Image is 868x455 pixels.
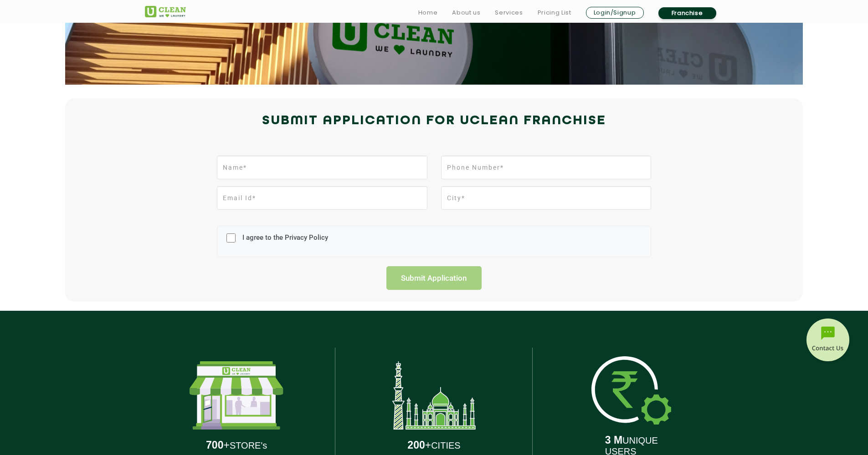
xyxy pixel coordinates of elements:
span: + [206,439,230,451]
a: Franchise [658,7,716,19]
input: Email Id* [217,186,427,210]
img: presence-3.svg [591,356,671,425]
a: Pricing List [538,7,571,18]
input: Name* [217,156,427,179]
label: I agree to the Privacy Policy [240,233,328,250]
input: Submit Application [386,266,482,290]
h2: Submit Application for UCLEAN FRANCHISE [145,110,724,132]
a: About us [452,7,480,18]
p: CITIES [407,439,460,451]
a: Login/Signup [586,7,644,19]
b: 700 [206,439,223,451]
input: Phone Number* [441,156,651,179]
img: presence-1.svg [190,361,283,430]
a: Services [495,7,523,18]
p: STORE's [206,439,267,451]
input: City* [441,186,651,210]
a: Home [418,7,438,18]
span: + [407,439,431,451]
img: UClean Laundry and Dry Cleaning [145,6,186,17]
b: 3 M [605,434,622,446]
img: presence-2.svg [392,361,476,430]
img: contact-btn [805,318,851,364]
b: 200 [407,439,425,451]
